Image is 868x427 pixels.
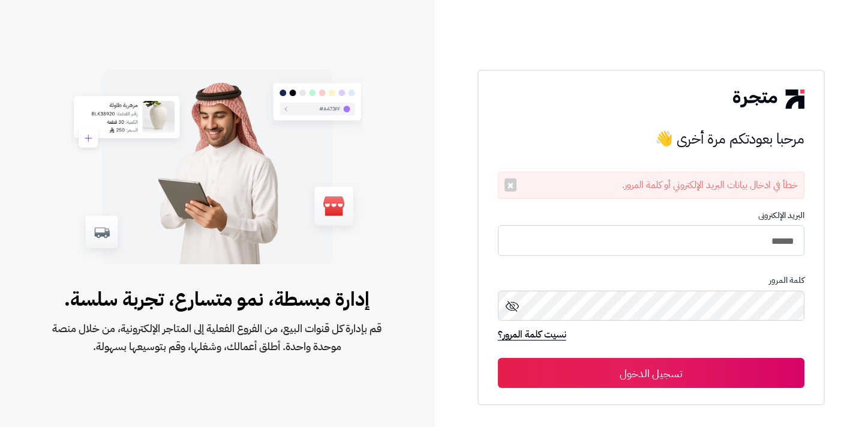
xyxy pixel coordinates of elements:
img: logo-2.png [733,89,804,109]
button: تسجيل الدخول [498,358,804,388]
a: نسيت كلمة المرور؟ [498,327,566,344]
h3: مرحبا بعودتكم مرة أخرى 👋 [498,127,804,151]
div: خطأ في ادخال بيانات البريد الإلكتروني أو كلمة المرور. [498,172,804,199]
span: قم بإدارة كل قنوات البيع، من الفروع الفعلية إلى المتاجر الإلكترونية، من خلال منصة موحدة واحدة. أط... [38,319,396,356]
p: كلمة المرور [498,276,804,285]
span: إدارة مبسطة، نمو متسارع، تجربة سلسة. [38,285,396,313]
p: البريد الإلكترونى [498,211,804,220]
button: × [504,178,516,192]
